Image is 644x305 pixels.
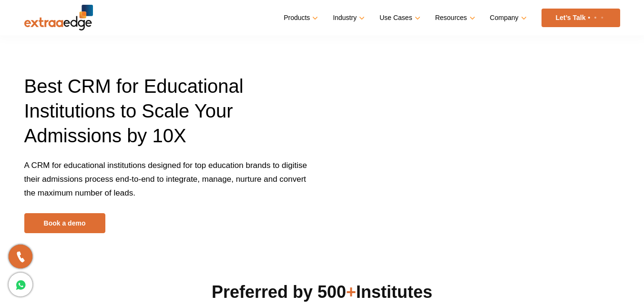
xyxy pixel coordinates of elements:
[346,282,356,302] span: +
[24,158,315,213] p: A CRM for educational institutions designed for top education brands to digitise their admissions...
[379,11,418,25] a: Use Cases
[435,11,473,25] a: Resources
[24,213,105,233] a: Book a demo
[24,74,315,158] h1: Best CRM for Educational Institutions to Scale Your Admissions by 10X
[490,11,525,25] a: Company
[542,9,620,27] a: Let’s Talk
[284,11,316,25] a: Products
[333,11,363,25] a: Industry
[24,281,620,304] h2: Preferred by 500 Institutes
